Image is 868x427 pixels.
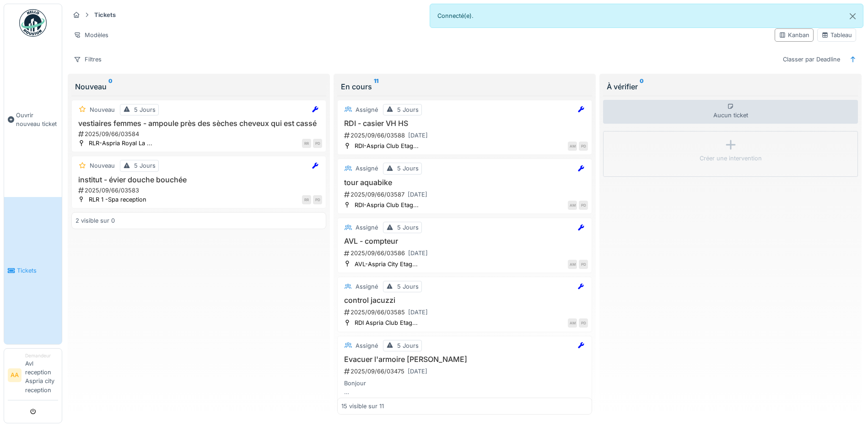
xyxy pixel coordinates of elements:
[343,130,588,141] div: 2025/09/66/03588
[779,31,809,39] div: Kanban
[779,53,844,66] div: Classer par Deadline
[607,81,854,92] div: À vérifier
[640,81,644,92] sup: 0
[355,318,418,327] div: RDI Aspria Club Etag...
[77,186,322,195] div: 2025/09/66/03583
[579,142,588,151] div: PD
[341,119,588,128] h3: RDI - casier VH HS
[821,31,852,39] div: Tableau
[397,223,419,232] div: 5 Jours
[356,341,378,350] div: Assigné
[700,154,762,163] div: Créer une intervention
[341,355,588,364] h3: Evacuer l'armoire [PERSON_NAME]
[17,266,58,275] span: Tickets
[70,53,106,66] div: Filtres
[343,189,588,200] div: 2025/09/66/03587
[134,161,156,170] div: 5 Jours
[89,139,152,148] div: RLR-Aspria Royal La ...
[579,260,588,269] div: PD
[16,111,58,128] span: Ouvrir nouveau ticket
[408,308,428,317] div: [DATE]
[75,175,322,184] h3: institut - évier douche bouchée
[408,190,427,199] div: [DATE]
[397,164,419,173] div: 5 Jours
[8,352,58,400] a: AA DemandeurAvl reception Aspria city reception
[341,379,588,396] div: Bonjour Serait il possible d'évacuer l'armoire [GEOGRAPHIC_DATA] qui se situe en bas? Merci beauc...
[356,223,378,232] div: Assigné
[397,105,419,114] div: 5 Jours
[90,161,115,170] div: Nouveau
[4,197,62,344] a: Tickets
[408,367,427,376] div: [DATE]
[397,341,419,350] div: 5 Jours
[355,260,418,268] div: AVL-Aspria City Etag...
[579,318,588,328] div: PD
[343,247,588,259] div: 2025/09/66/03586
[134,105,156,114] div: 5 Jours
[90,105,115,114] div: Nouveau
[25,352,58,398] li: Avl reception Aspria city reception
[313,139,322,148] div: PD
[356,282,378,291] div: Assigné
[75,216,115,225] div: 2 visible sur 0
[408,249,428,257] div: [DATE]
[343,307,588,318] div: 2025/09/66/03585
[355,142,419,150] div: RDI-Aspria Club Etag...
[75,119,322,128] h3: vestiaires femmes - ampoule près des sèches cheveux qui est cassé
[568,318,577,328] div: AM
[91,11,119,19] strong: Tickets
[842,4,863,28] button: Close
[341,81,588,92] div: En cours
[108,81,113,92] sup: 0
[397,282,419,291] div: 5 Jours
[19,9,47,37] img: Badge_color-CXgf-gQk.svg
[355,201,419,209] div: RDI-Aspria Club Etag...
[70,28,113,42] div: Modèles
[341,402,384,411] div: 15 visible sur 11
[313,195,322,204] div: PD
[356,164,378,173] div: Assigné
[568,201,577,210] div: AM
[430,4,864,28] div: Connecté(e).
[568,142,577,151] div: AM
[341,296,588,305] h3: control jacuzzi
[8,368,22,382] li: AA
[302,195,311,204] div: RR
[356,105,378,114] div: Assigné
[75,81,323,92] div: Nouveau
[89,195,146,204] div: RLR 1 -Spa reception
[4,42,62,197] a: Ouvrir nouveau ticket
[341,237,588,246] h3: AVL - compteur
[568,260,577,269] div: AM
[343,366,588,377] div: 2025/09/66/03475
[25,352,58,359] div: Demandeur
[579,201,588,210] div: PD
[77,130,322,138] div: 2025/09/66/03584
[603,100,858,124] div: Aucun ticket
[408,131,428,140] div: [DATE]
[302,139,311,148] div: RR
[374,81,378,92] sup: 11
[341,178,588,187] h3: tour aquabike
